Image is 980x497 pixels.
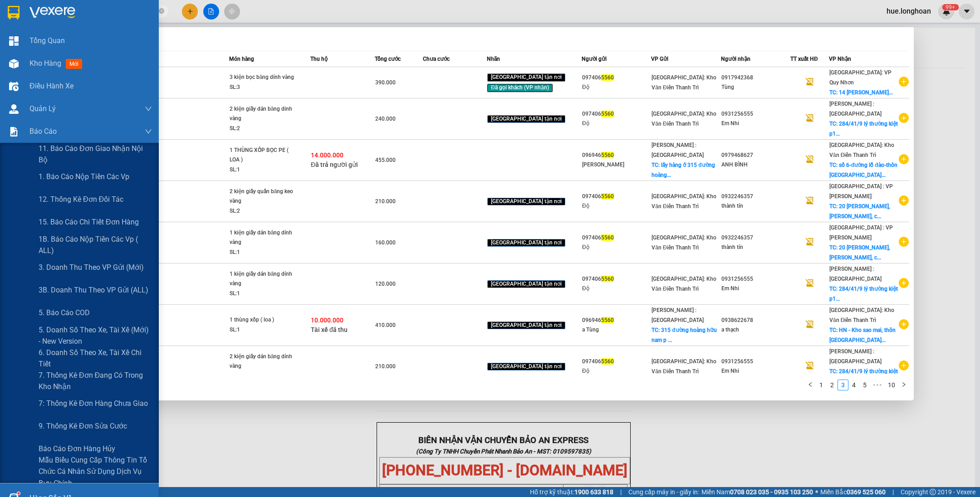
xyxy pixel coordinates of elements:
[230,371,298,381] div: SL: 2
[582,325,651,335] div: a Tùng
[375,239,396,246] span: 160.000
[652,193,716,210] span: [GEOGRAPHIC_DATA]: Kho Văn Điển Thanh Trì
[9,127,19,136] img: solution-icon
[808,382,813,387] span: left
[311,161,358,168] span: Đã trả người gửi
[829,266,882,282] span: [PERSON_NAME] : [GEOGRAPHIC_DATA]
[829,56,851,62] span: VP Nhận
[487,56,500,62] span: Nhãn
[230,325,298,335] div: SL: 1
[816,380,826,390] a: 1
[829,286,898,302] span: TC: 284/41/9 lý thường kiệt p1...
[860,380,870,390] a: 5
[805,380,816,390] li: Previous Page
[582,73,651,83] div: 097406
[39,307,90,318] span: 5. Báo cáo COD
[721,274,790,284] div: 0931256555
[9,82,19,91] img: warehouse-icon
[311,317,343,324] span: 10.000.000
[721,316,790,325] div: 0938622678
[39,171,129,182] span: 1. Báo cáo nộp tiền các vp
[311,151,343,159] span: 14.000.000
[849,380,859,390] a: 4
[582,357,651,366] div: 097406
[39,143,152,166] span: 11. Báo cáo đơn giao nhận nội bộ
[827,380,837,390] a: 2
[66,59,82,69] span: mới
[652,234,716,251] span: [GEOGRAPHIC_DATA]: Kho Văn Điển Thanh Trì
[721,56,750,62] span: Người nhận
[899,237,909,247] span: plus-circle
[601,193,614,200] span: 5560
[721,160,790,170] div: ANH BÌNH
[721,192,790,201] div: 0932246357
[829,69,892,86] span: [GEOGRAPHIC_DATA]: VP Quy Nhơn
[582,160,651,170] div: [PERSON_NAME]
[721,284,790,293] div: Em Nhi
[721,73,790,83] div: 0917942368
[838,380,848,390] a: 3
[487,280,565,288] span: [GEOGRAPHIC_DATA] tận nơi
[721,201,790,211] div: thành tín
[375,198,396,205] span: 210.000
[375,56,401,62] span: Tổng cước
[582,366,651,376] div: Độ
[9,59,19,68] img: warehouse-icon
[838,380,848,390] li: 3
[721,83,790,92] div: Tùng
[39,347,152,370] span: 6. Doanh số theo xe, tài xế chi tiết
[829,327,896,343] span: TC: HN - Kho sao mai, thôn [GEOGRAPHIC_DATA]...
[582,274,651,284] div: 097406
[487,239,565,247] span: [GEOGRAPHIC_DATA] tận nơi
[899,113,909,123] span: plus-circle
[848,380,859,390] li: 4
[829,142,894,158] span: [GEOGRAPHIC_DATA]: Kho Văn Điển Thanh Trì
[829,89,893,96] span: TC: 14 [PERSON_NAME]...
[899,361,909,370] span: plus-circle
[487,84,553,92] span: Đã gọi khách (VP nhận)
[652,111,716,127] span: [GEOGRAPHIC_DATA]: Kho Văn Điển Thanh Trì
[29,35,65,46] span: Tổng Quan
[230,206,298,216] div: SL: 2
[652,358,716,375] span: [GEOGRAPHIC_DATA]: Kho Văn Điển Thanh Trì
[601,317,614,323] span: 5560
[652,307,704,323] span: [PERSON_NAME] : [GEOGRAPHIC_DATA]
[39,398,148,409] span: 7: Thống kê đơn hàng chưa giao
[39,194,123,205] span: 12. Thống kê đơn đối tác
[230,315,298,325] div: 1 thùng xốp ( loa )
[790,56,818,62] span: TT xuất HĐ
[885,380,898,390] li: 10
[899,154,909,164] span: plus-circle
[375,79,396,86] span: 390.000
[898,380,909,390] li: Next Page
[229,56,254,62] span: Món hàng
[870,380,885,390] li: Next 5 Pages
[159,8,164,14] span: close-circle
[230,352,298,371] div: 2 kiện giấy dán băng dính vàng
[721,366,790,376] div: Em Nhi
[375,322,396,328] span: 410.000
[721,109,790,119] div: 0931256555
[885,380,898,390] a: 10
[9,36,19,46] img: dashboard-icon
[899,77,909,87] span: plus-circle
[901,382,906,387] span: right
[870,380,885,390] span: •••
[899,195,909,205] span: plus-circle
[601,358,614,365] span: 5560
[39,370,152,392] span: 7. Thống kê đơn đang có trong kho nhận
[230,289,298,299] div: SL: 1
[230,83,298,93] div: SL: 3
[601,74,614,81] span: 5560
[230,146,298,165] div: 1 THÙNG XỐP BỌC PE ( LOA )
[582,201,651,211] div: Độ
[39,443,115,454] span: Báo cáo đơn hàng hủy
[29,59,61,68] span: Kho hàng
[230,248,298,258] div: SL: 1
[39,216,139,228] span: 15. Báo cáo chi tiết đơn hàng
[375,363,396,370] span: 210.000
[652,142,704,158] span: [PERSON_NAME] : [GEOGRAPHIC_DATA]
[721,325,790,335] div: a thạch
[230,187,298,206] div: 2 kiện giấy quấn băng keo vàng
[827,380,838,390] li: 2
